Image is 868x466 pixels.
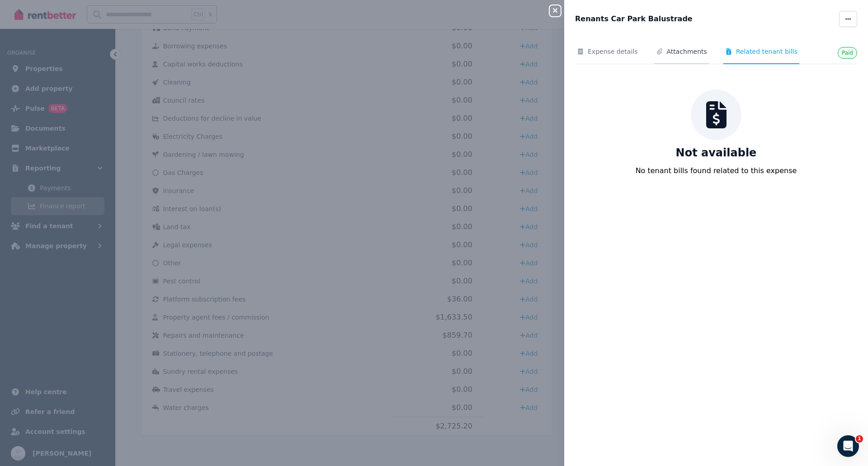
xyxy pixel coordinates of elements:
[667,47,707,56] span: Attachments
[856,435,863,442] span: 1
[575,47,857,64] nav: Tabs
[575,14,693,24] span: Renants Car Park Balustrade
[588,47,638,56] span: Expense details
[837,435,859,457] iframe: Intercom live chat
[842,50,853,56] span: Paid
[676,146,757,160] p: Not available
[636,165,797,176] p: No tenant bills found related to this expense
[736,47,797,56] span: Related tenant bills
